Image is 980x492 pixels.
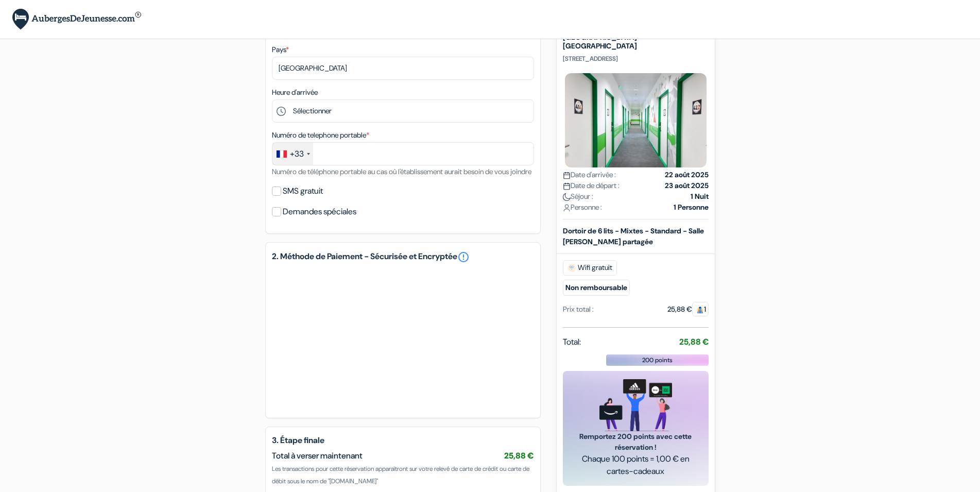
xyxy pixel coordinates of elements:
span: Les transactions pour cette réservation apparaîtront sur votre relevé de carte de crédit ou carte... [272,465,529,485]
label: Heure d'arrivée [272,87,318,98]
label: Numéro de telephone portable [272,130,369,141]
span: Date de départ : [563,180,620,191]
strong: 1 Nuit [691,191,709,202]
span: Date d'arrivée : [563,169,616,180]
span: Personne : [563,202,602,213]
strong: 25,88 € [679,336,709,347]
img: user_icon.svg [563,204,571,212]
img: gift_card_hero_new.png [599,379,672,431]
span: 1 [692,302,709,316]
b: Dortoir de 6 lits - Mixtes - Standard - Salle [PERSON_NAME] partagée [563,226,704,246]
iframe: Cadre de saisie sécurisé pour le paiement [282,278,524,399]
span: Remportez 200 points avec cette réservation ! [575,431,696,453]
a: error_outline [457,251,470,263]
small: Numéro de téléphone portable au cas où l'établissement aurait besoin de vous joindre [272,167,531,176]
span: Chaque 100 points = 1,00 € en cartes-cadeaux [575,453,696,478]
label: Demandes spéciales [283,205,356,219]
h5: [GEOGRAPHIC_DATA] [GEOGRAPHIC_DATA] [563,33,709,50]
span: Wifi gratuit [563,260,617,276]
span: 200 points [642,355,673,365]
div: 25,88 € [667,304,709,315]
h5: 3. Étape finale [272,435,534,445]
img: free_wifi.svg [568,264,576,272]
small: Non remboursable [563,280,630,296]
img: AubergesDeJeunesse.com [12,9,141,30]
span: Total à verser maintenant [272,450,363,461]
label: Pays [272,44,289,55]
p: [STREET_ADDRESS] [563,55,709,63]
img: moon.svg [563,193,571,201]
h5: 2. Méthode de Paiement - Sécurisée et Encryptée [272,251,534,263]
span: Total: [563,336,581,348]
strong: 1 Personne [674,202,709,213]
strong: 23 août 2025 [665,180,709,191]
span: 25,88 € [504,450,534,461]
img: calendar.svg [563,182,571,190]
img: guest.svg [696,306,704,314]
img: calendar.svg [563,172,571,179]
div: Prix total : [563,304,594,315]
div: +33 [290,148,304,160]
div: France: +33 [272,143,313,165]
span: Séjour : [563,191,593,202]
label: SMS gratuit [283,184,323,198]
strong: 22 août 2025 [665,169,709,180]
